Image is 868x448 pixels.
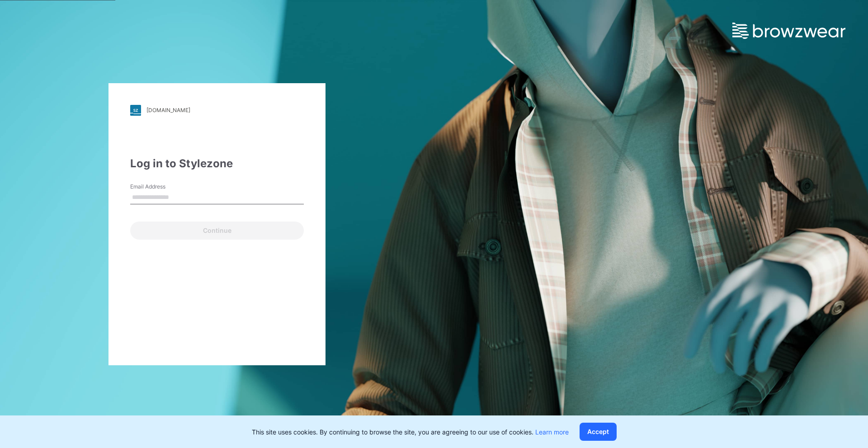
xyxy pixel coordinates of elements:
[580,423,617,441] button: Accept
[535,428,569,436] a: Learn more
[130,105,304,116] a: [DOMAIN_NAME]
[130,183,193,191] label: Email Address
[732,23,845,39] img: browzwear-logo.e42bd6dac1945053ebaf764b6aa21510.svg
[130,156,304,172] div: Log in to Stylezone
[130,105,141,116] img: stylezone-logo.562084cfcfab977791bfbf7441f1a819.svg
[252,427,569,437] p: This site uses cookies. By continuing to browse the site, you are agreeing to our use of cookies.
[146,107,190,113] div: [DOMAIN_NAME]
